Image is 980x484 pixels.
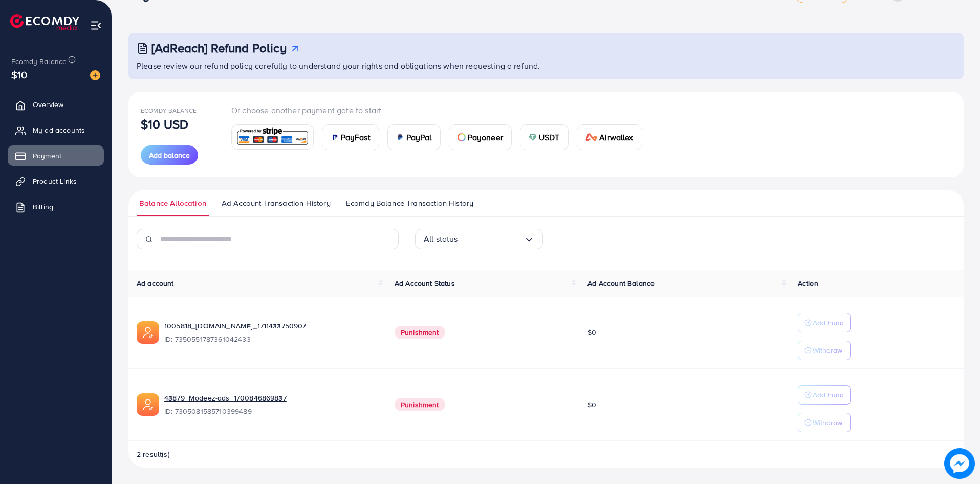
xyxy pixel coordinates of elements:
[33,125,85,135] span: My ad accounts
[395,326,445,339] span: Punishment
[8,171,104,192] a: Product Links
[33,176,77,186] span: Product Links
[33,151,61,161] span: Payment
[231,104,650,116] p: Or choose another payment gate to start
[8,145,104,166] a: Payment
[798,341,851,360] button: Withdraw
[415,229,543,249] div: Search for option
[387,124,441,150] a: cardPayPal
[11,67,27,82] span: $10
[33,202,53,212] span: Billing
[164,393,378,403] a: 43879_Modeez-ads_1700846869837
[577,124,642,150] a: cardAirwallex
[813,416,842,429] p: Withdraw
[322,124,379,150] a: cardPayFast
[341,131,371,143] span: PayFast
[90,70,100,80] img: image
[424,231,458,247] span: All status
[10,14,79,30] img: logo
[8,197,104,217] a: Billing
[798,278,818,288] span: Action
[529,133,537,141] img: card
[331,133,339,141] img: card
[90,19,102,31] img: menu
[395,398,445,411] span: Punishment
[798,313,851,332] button: Add Fund
[599,131,633,143] span: Airwallex
[164,406,378,416] span: ID: 7305081585710399489
[11,56,67,67] span: Ecomdy Balance
[164,321,378,331] a: 1005818_[DOMAIN_NAME]_1711433750907
[520,124,569,150] a: cardUSDT
[395,278,455,288] span: Ad Account Status
[137,321,159,344] img: ic-ads-acc.e4c84228.svg
[149,150,190,160] span: Add balance
[406,131,432,143] span: PayPal
[141,118,188,130] p: $10 USD
[587,399,596,410] span: $0
[137,449,170,459] span: 2 result(s)
[449,124,512,150] a: cardPayoneer
[164,321,378,344] div: <span class='underline'>1005818_Pakpride.shop_1711433750907</span></br>7350551787361042433
[944,448,975,479] img: image
[231,124,314,150] a: card
[137,278,174,288] span: Ad account
[141,106,197,115] span: Ecomdy Balance
[137,59,957,72] p: Please review our refund policy carefully to understand your rights and obligations when requesti...
[33,99,63,110] span: Overview
[141,145,198,165] button: Add balance
[539,131,560,143] span: USDT
[798,413,851,432] button: Withdraw
[813,344,842,356] p: Withdraw
[458,231,524,247] input: Search for option
[8,120,104,140] a: My ad accounts
[164,393,378,416] div: <span class='underline'>43879_Modeez-ads_1700846869837</span></br>7305081585710399489
[798,385,851,405] button: Add Fund
[587,278,655,288] span: Ad Account Balance
[468,131,503,143] span: Payoneer
[458,133,466,141] img: card
[8,94,104,115] a: Overview
[585,133,598,141] img: card
[164,334,378,344] span: ID: 7350551787361042433
[813,389,844,401] p: Add Fund
[813,317,844,329] p: Add Fund
[396,133,404,141] img: card
[139,198,206,209] span: Balance Allocation
[235,126,310,148] img: card
[222,198,331,209] span: Ad Account Transaction History
[151,40,287,55] h3: [AdReach] Refund Policy
[137,393,159,416] img: ic-ads-acc.e4c84228.svg
[346,198,473,209] span: Ecomdy Balance Transaction History
[587,327,596,338] span: $0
